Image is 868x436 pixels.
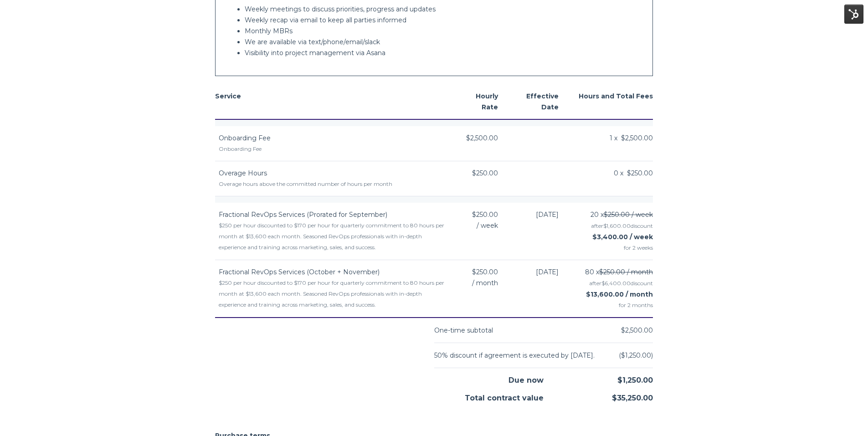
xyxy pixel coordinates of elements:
td: [DATE] [509,260,570,318]
div: $1,250.00 [544,368,653,386]
span: $250.00 [472,267,498,277]
div: $250 per hour discounted to $170 per hour for quarterly commitment to 80 hours per month at $13,6... [219,220,449,253]
div: $250 per hour discounted to $170 per hour for quarterly commitment to 80 hours per month at $13,6... [219,277,449,310]
th: Service [215,84,449,119]
span: Onboarding Fee [219,134,271,142]
p: Visibility into project management via Asana [245,47,642,58]
span: for 2 weeks [570,242,653,253]
th: Hourly Rate [449,84,509,119]
span: after discount [591,222,653,229]
span: 1 x $2,500.00 [610,133,653,144]
img: HubSpot Tools Menu Toggle [844,5,863,24]
div: Total contract value [434,386,544,404]
span: $2,500.00 [466,133,498,144]
div: Onboarding Fee [219,144,449,154]
span: $6,400.00 [601,280,631,287]
span: $250.00 [472,168,498,179]
span: $1,600.00 [603,222,631,229]
span: 80 x [585,267,653,277]
s: $250.00 / month [599,268,653,276]
span: $2,500.00 [621,326,653,334]
strong: $13,600.00 / month [586,290,653,298]
th: Hours and Total Fees [570,84,653,119]
span: / week [477,220,498,231]
span: Fractional RevOps Services (October + November) [219,268,380,276]
th: Effective Date [509,84,570,119]
span: $250.00 [472,209,498,220]
p: Weekly recap via email to keep all parties informed [245,15,642,26]
strong: $3,400.00 / week [592,233,653,241]
span: ($1,250.00) [619,351,653,359]
td: [DATE] [509,203,570,260]
span: 20 x [591,209,653,220]
p: Weekly meetings to discuss priorities, progress and updates [245,4,642,15]
p: We are available via text/phone/email/slack [245,36,642,47]
div: 50% discount if agreement is executed by [DATE]. [434,350,595,361]
div: $35,250.00 [544,386,653,404]
span: Overage Hours [219,169,267,177]
div: Due now [434,368,544,386]
span: 0 x $250.00 [614,168,653,179]
span: after discount [589,280,653,287]
s: $250.00 / week [604,210,653,219]
span: Fractional RevOps Services (Prorated for September) [219,210,387,219]
div: Overage hours above the committed number of hours per month [219,179,449,190]
span: for 2 months [570,300,653,311]
span: / month [472,277,498,288]
div: One-time subtotal [434,325,493,336]
p: Monthly MBRs [245,26,642,36]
